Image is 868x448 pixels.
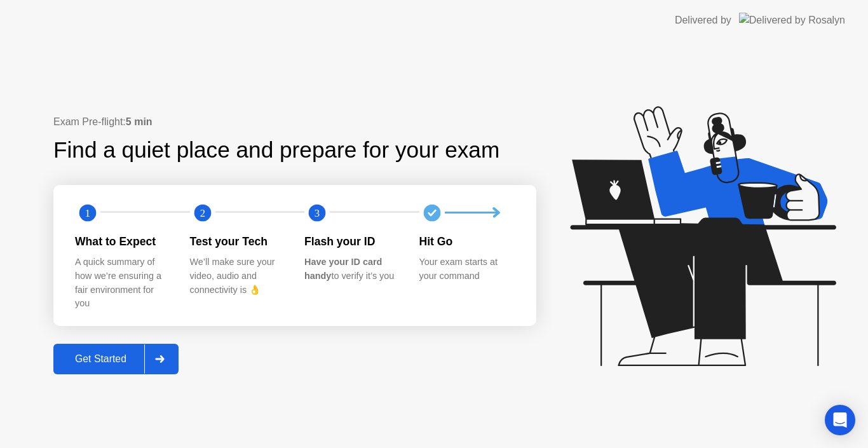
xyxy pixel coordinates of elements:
div: to verify it’s you [304,255,399,283]
text: 3 [315,207,320,219]
div: Test your Tech [190,233,285,250]
div: Get Started [57,353,144,365]
button: Get Started [53,344,179,374]
text: 1 [85,207,90,219]
b: Have your ID card handy [304,257,382,281]
div: Your exam starts at your command [419,255,514,283]
img: Delivered by Rosalyn [739,13,845,27]
div: Exam Pre-flight: [53,114,536,130]
div: Find a quiet place and prepare for your exam [53,133,501,167]
div: Flash your ID [304,233,399,250]
div: We’ll make sure your video, audio and connectivity is 👌 [190,255,285,297]
div: Hit Go [419,233,514,250]
b: 5 min [126,116,153,127]
text: 2 [200,207,205,219]
div: Delivered by [675,13,731,28]
div: Open Intercom Messenger [825,405,855,435]
div: A quick summary of how we’re ensuring a fair environment for you [75,255,170,310]
div: What to Expect [75,233,170,250]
